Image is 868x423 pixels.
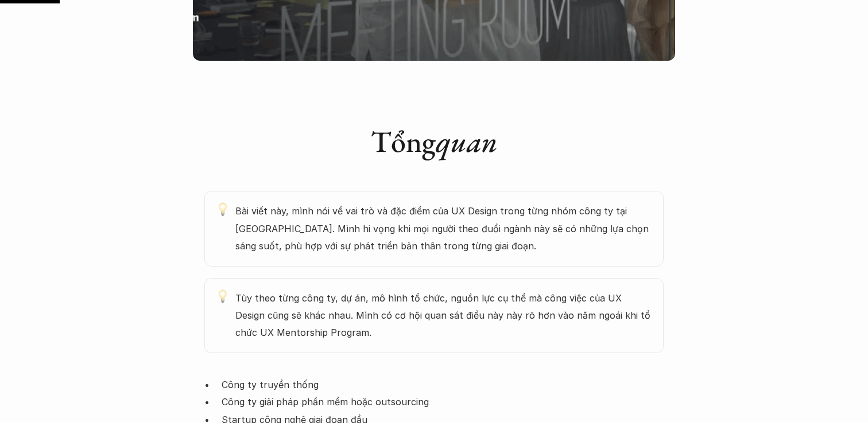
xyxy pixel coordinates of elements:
p: Tùy theo từng công ty, dự án, mô hình tổ chức, nguồn lực cụ thể mà công việc của UX Design cũng s... [235,289,652,342]
p: Bài viết này, mình nói về vai trò và đặc điểm của UX Design trong từng nhóm công ty tại [GEOGRAPH... [235,202,652,254]
p: Công ty giải pháp phần mềm hoặc outsourcing [222,393,664,410]
p: Công ty truyền thống [222,376,664,393]
em: quan [436,122,498,160]
h2: Tổng [204,124,664,159]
